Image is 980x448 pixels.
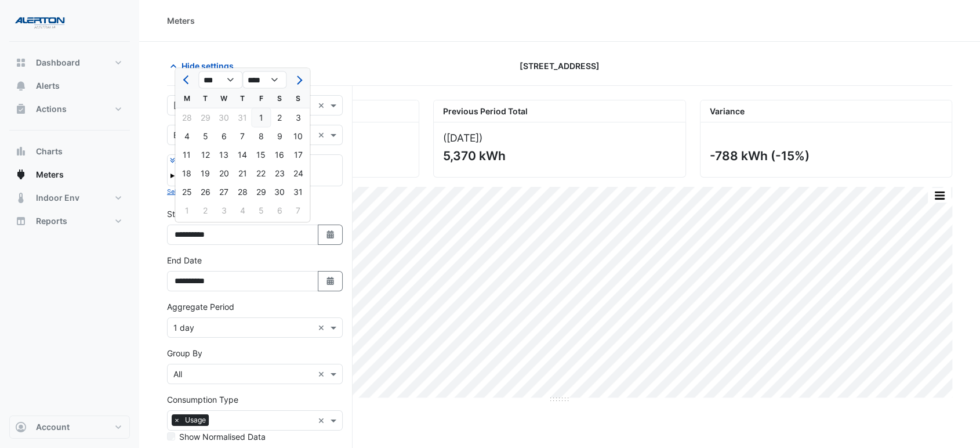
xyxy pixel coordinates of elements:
div: 28 [177,109,196,127]
div: 23 [270,164,289,183]
div: Wednesday, August 6, 2025 [215,127,233,146]
span: Clear [318,99,328,111]
app-icon: Charts [15,146,27,157]
div: 14 [233,146,252,164]
span: Hide settings [182,60,234,72]
div: T [196,89,215,108]
span: Charts [36,146,63,157]
span: [STREET_ADDRESS] [520,60,600,72]
span: Usage [182,414,209,426]
div: 2 [196,201,215,220]
div: Tuesday, September 2, 2025 [196,201,215,220]
button: Alerts [9,74,130,97]
button: Charts [9,140,130,163]
select: Select year [242,71,286,89]
div: Sunday, August 10, 2025 [289,127,307,146]
button: Dashboard [9,51,130,74]
div: 28 [233,183,252,201]
div: 9 [270,127,289,146]
div: 27 [215,183,233,201]
label: Show Normalised Data [179,431,266,443]
div: Wednesday, August 27, 2025 [215,183,233,201]
div: 29 [196,109,215,127]
div: 15 [252,146,270,164]
div: Saturday, August 9, 2025 [270,127,289,146]
button: Select Reportable [167,186,220,197]
div: W [215,89,233,108]
div: 7 [289,201,307,220]
div: Sunday, August 3, 2025 [289,109,307,127]
div: Sunday, August 31, 2025 [289,183,307,201]
div: 1 [252,109,270,127]
div: Tuesday, August 5, 2025 [196,127,215,146]
app-icon: Reports [15,215,27,227]
span: Clear [318,368,328,380]
div: Monday, August 18, 2025 [177,164,196,183]
div: 10 [289,127,307,146]
fa-icon: Select Date [325,230,336,240]
div: Thursday, August 7, 2025 [233,127,252,146]
div: Thursday, August 28, 2025 [233,183,252,201]
span: Indoor Env [36,192,79,204]
button: Next month [291,71,305,89]
small: Select Reportable [167,188,220,196]
div: Tuesday, August 12, 2025 [196,146,215,164]
small: Expand All [170,157,206,164]
button: Account [9,416,130,439]
div: Saturday, August 30, 2025 [270,183,289,201]
div: Friday, August 29, 2025 [252,183,270,201]
div: F [252,89,270,108]
app-icon: Dashboard [15,57,27,68]
div: Monday, August 4, 2025 [177,127,196,146]
div: Meters [167,15,195,27]
div: 2 [270,109,289,127]
button: Hide settings [167,56,241,76]
div: 21 [233,164,252,183]
div: Saturday, August 2, 2025 [270,109,289,127]
div: Tuesday, August 19, 2025 [196,164,215,183]
div: 20 [215,164,233,183]
div: 5,370 kWh [443,149,673,163]
label: Group By [167,347,202,359]
div: 5 [196,127,215,146]
div: Friday, August 1, 2025 [252,109,270,127]
div: Monday, July 28, 2025 [177,109,196,127]
div: 7 [233,127,252,146]
div: ([DATE] ) [443,132,676,144]
div: 11 [177,146,196,164]
div: Thursday, September 4, 2025 [233,201,252,220]
app-icon: Indoor Env [15,192,27,204]
img: Company Logo [14,9,66,32]
div: 30 [270,183,289,201]
span: Meters [36,169,64,180]
div: 26 [196,183,215,201]
div: Friday, August 15, 2025 [252,146,270,164]
span: Actions [36,103,67,115]
span: Dashboard [36,57,80,68]
div: 31 [233,109,252,127]
div: Tuesday, July 29, 2025 [196,109,215,127]
div: Wednesday, July 30, 2025 [215,109,233,127]
div: Saturday, August 23, 2025 [270,164,289,183]
div: Tuesday, August 26, 2025 [196,183,215,201]
select: Select month [198,71,242,89]
div: 6 [215,127,233,146]
div: 22 [252,164,270,183]
div: Wednesday, September 3, 2025 [215,201,233,220]
div: 25 [177,183,196,201]
div: -788 kWh (-15%) [710,149,940,163]
div: 16 [270,146,289,164]
div: Sunday, September 7, 2025 [289,201,307,220]
div: 6 [270,201,289,220]
div: Friday, September 5, 2025 [252,201,270,220]
div: 17 [289,146,307,164]
div: Monday, September 1, 2025 [177,201,196,220]
label: Aggregate Period [167,301,234,313]
div: Friday, August 22, 2025 [252,164,270,183]
div: Thursday, August 21, 2025 [233,164,252,183]
fa-icon: Select Date [325,276,336,286]
div: M [177,89,196,108]
label: End Date [167,254,202,266]
app-icon: Actions [15,103,27,115]
div: 30 [215,109,233,127]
